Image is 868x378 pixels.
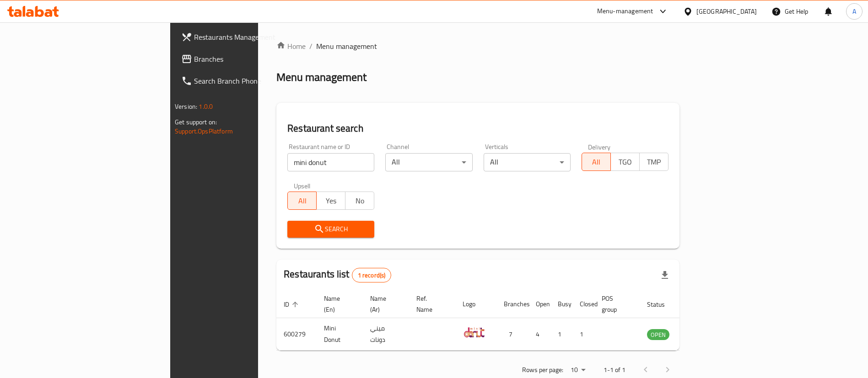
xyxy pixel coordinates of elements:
p: Rows per page: [522,364,563,376]
h2: Restaurants list [284,267,391,282]
td: 1 [550,318,572,351]
span: Name (En) [324,293,352,315]
a: Support.OpsPlatform [175,125,233,137]
span: Branches [194,53,308,64]
span: 1 record(s) [352,271,391,280]
th: Busy [550,290,572,318]
div: Menu-management [597,6,653,17]
a: Restaurants Management [174,26,315,48]
span: Status [647,299,677,310]
a: Search Branch Phone [174,70,315,92]
span: Menu management [316,41,377,52]
th: Logo [455,290,496,318]
td: ميني دونات [363,318,409,351]
span: Restaurants Management [194,32,308,43]
span: Search Branch Phone [194,75,308,86]
nav: breadcrumb [276,41,679,52]
th: Open [528,290,550,318]
img: Mini Donut [463,321,485,344]
th: Closed [572,290,594,318]
span: OPEN [647,330,669,340]
h2: Restaurant search [287,122,669,135]
span: ID [284,299,301,310]
span: No [349,194,371,208]
button: TGO [610,153,640,171]
button: No [345,192,374,210]
a: Branches [174,48,315,70]
h2: Menu management [276,70,367,85]
label: Delivery [588,144,611,150]
div: All [385,153,472,171]
span: 1.0.0 [199,101,213,112]
span: Get support on: [175,116,217,128]
td: 1 [572,318,594,351]
div: Rows per page: [567,363,589,377]
button: Search [287,221,374,238]
span: All [291,194,313,208]
span: TMP [643,155,665,169]
span: Yes [320,194,342,208]
span: POS group [602,293,629,315]
p: 1-1 of 1 [604,364,625,376]
div: All [484,153,571,171]
td: Mini Donut [317,318,363,351]
span: TGO [615,155,636,169]
button: Yes [316,192,345,210]
button: TMP [639,153,669,171]
div: [GEOGRAPHIC_DATA] [696,6,757,16]
td: 7 [496,318,528,351]
span: Ref. Name [416,293,444,315]
td: 4 [528,318,550,351]
span: A [852,6,856,16]
span: Version: [175,101,197,112]
span: Name (Ar) [370,293,398,315]
span: All [586,155,607,169]
div: Export file [654,264,676,286]
input: Search for restaurant name or ID.. [287,153,374,171]
span: Search [295,224,367,235]
label: Upsell [294,182,311,189]
th: Branches [496,290,528,318]
table: enhanced table [276,290,719,351]
button: All [287,192,317,210]
button: All [582,153,611,171]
